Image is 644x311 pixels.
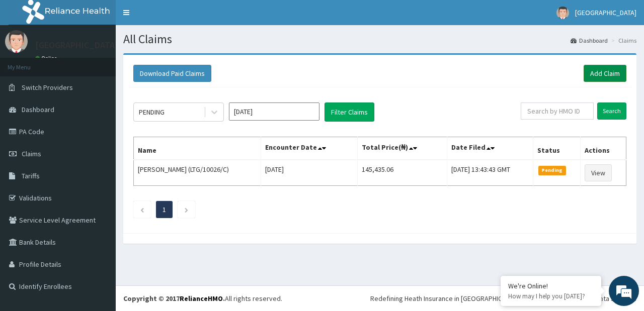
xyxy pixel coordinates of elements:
a: Add Claim [584,65,626,82]
a: RelianceHMO [180,294,223,303]
span: Tariffs [22,171,40,180]
h1: All Claims [123,33,636,46]
input: Select Month and Year [229,102,319,121]
strong: Copyright © 2017 . [123,294,225,303]
input: Search [597,102,626,120]
footer: All rights reserved. [116,285,644,311]
div: Redefining Heath Insurance in [GEOGRAPHIC_DATA] using Telemedicine and Data Science! [370,293,636,303]
th: Encounter Date [261,137,358,160]
span: Pending [538,166,566,175]
p: [GEOGRAPHIC_DATA] [35,41,118,50]
td: [DATE] [261,160,358,186]
input: Search by HMO ID [521,102,594,120]
button: Download Paid Claims [133,65,211,82]
img: User Image [556,7,569,19]
td: 145,435.06 [357,160,447,186]
a: Dashboard [571,36,608,45]
span: [GEOGRAPHIC_DATA] [575,8,636,17]
th: Date Filed [447,137,533,160]
td: [DATE] 13:43:43 GMT [447,160,533,186]
th: Actions [581,137,626,160]
p: How may I help you today? [508,292,594,300]
th: Name [134,137,261,160]
a: Online [35,55,59,62]
span: Switch Providers [22,83,73,92]
th: Status [533,137,581,160]
a: View [585,164,612,181]
a: Previous page [140,205,144,214]
span: Claims [22,149,41,158]
td: [PERSON_NAME] (LTG/10026/C) [134,160,261,186]
th: Total Price(₦) [357,137,447,160]
img: User Image [5,30,28,53]
div: We're Online! [508,281,594,290]
a: Next page [184,205,189,214]
span: Dashboard [22,105,54,114]
div: PENDING [139,107,165,117]
button: Filter Claims [325,102,374,122]
a: Page 1 is your current page [163,205,166,214]
li: Claims [609,36,636,45]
